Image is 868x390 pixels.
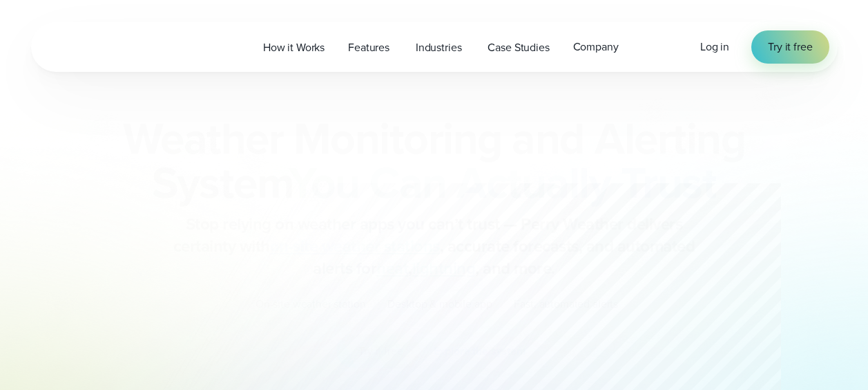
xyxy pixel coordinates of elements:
span: Try it free [768,39,812,55]
span: Features [348,39,389,56]
span: Log in [700,39,729,55]
a: Try it free [751,30,829,64]
span: How it Works [263,39,325,56]
span: Case Studies [488,39,549,56]
a: Log in [700,39,729,55]
span: Company [573,39,619,55]
a: How it Works [251,33,336,62]
a: Case Studies [476,33,561,62]
span: Industries [416,39,462,56]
